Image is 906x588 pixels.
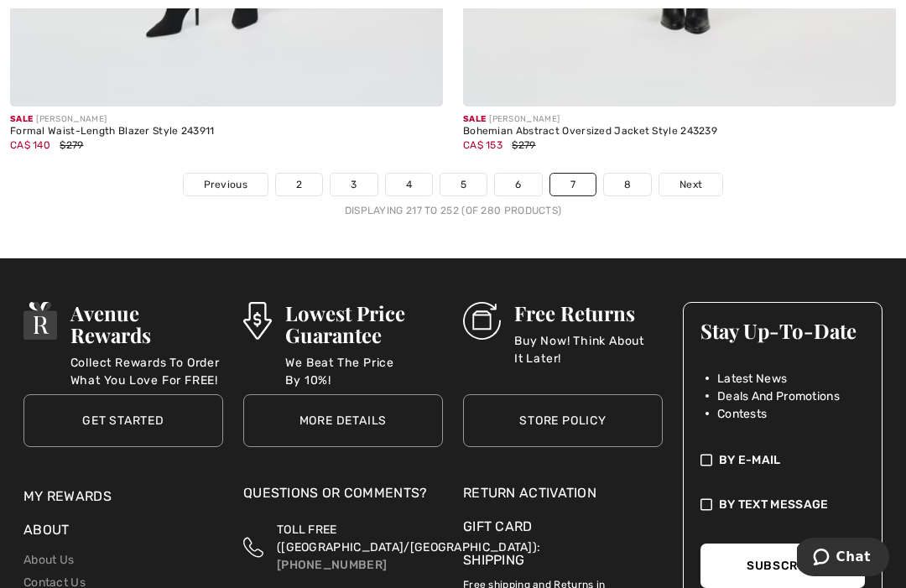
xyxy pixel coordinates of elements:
[10,114,33,124] span: Sale
[700,496,712,513] img: check
[514,332,663,366] p: Buy Now! Think About It Later!
[23,520,223,549] div: About
[23,394,223,447] a: Get Started
[700,451,712,469] img: check
[277,523,540,554] span: TOLL FREE ([GEOGRAPHIC_DATA]/[GEOGRAPHIC_DATA]):
[10,126,443,138] div: Formal Waist-Length Blazer Style 243911
[700,544,865,588] button: Subscribe
[386,174,432,195] a: 4
[717,388,840,405] span: Deals And Promotions
[463,517,663,537] a: Gift Card
[440,174,487,195] a: 5
[285,302,443,346] h3: Lowest Price Guarantee
[463,126,896,138] div: Bohemian Abstract Oversized Jacket Style 243239
[463,302,501,340] img: Free Returns
[463,483,663,503] a: Return Activation
[277,558,387,572] a: [PHONE_NUMBER]
[243,302,272,340] img: Lowest Price Guarantee
[512,139,535,151] span: $279
[495,174,541,195] a: 6
[797,538,889,580] iframe: Opens a widget where you can chat to one of our agents
[243,483,443,512] div: Questions or Comments?
[60,139,83,151] span: $279
[463,113,896,126] div: [PERSON_NAME]
[70,302,223,346] h3: Avenue Rewards
[717,405,767,423] span: Contests
[243,394,443,447] a: More Details
[719,451,781,469] span: By E-mail
[23,302,57,340] img: Avenue Rewards
[70,354,223,388] p: Collect Rewards To Order What You Love For FREE!
[717,370,787,388] span: Latest News
[285,354,443,388] p: We Beat The Price By 10%!
[604,174,651,195] a: 8
[23,553,74,567] a: About Us
[700,320,865,341] h3: Stay Up-To-Date
[463,552,524,568] a: Shipping
[679,177,702,192] span: Next
[243,521,263,574] img: Toll Free (Canada/US)
[204,177,247,192] span: Previous
[463,139,502,151] span: CA$ 153
[10,113,443,126] div: [PERSON_NAME]
[463,114,486,124] span: Sale
[659,174,722,195] a: Next
[719,496,829,513] span: By Text Message
[10,139,50,151] span: CA$ 140
[463,394,663,447] a: Store Policy
[184,174,268,195] a: Previous
[331,174,377,195] a: 3
[550,174,596,195] a: 7
[514,302,663,324] h3: Free Returns
[276,174,322,195] a: 2
[23,488,112,504] a: My Rewards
